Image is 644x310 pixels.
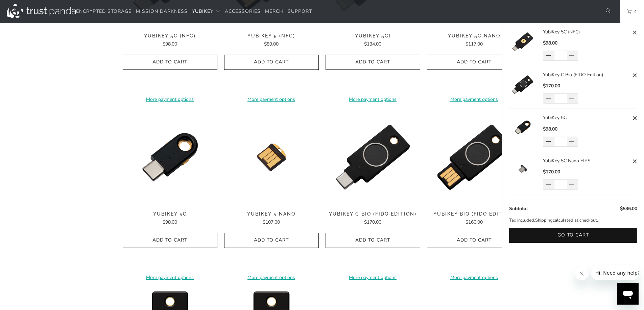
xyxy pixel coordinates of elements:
[224,211,319,217] span: YubiKey 5 Nano
[136,8,188,15] span: Mission Darkness
[509,157,543,190] a: YubiKey 5C Nano FIPS
[333,237,413,243] span: Add to Cart
[123,274,217,281] a: More payment options
[333,59,413,65] span: Add to Cart
[326,55,420,70] button: Add to Cart
[123,110,217,204] img: YubiKey 5C - Trust Panda
[326,110,420,204] a: YubiKey C Bio (FIDO Edition) - Trust Panda YubiKey C Bio (FIDO Edition) - Trust Panda
[123,211,217,217] span: YubiKey 5C
[543,40,557,46] span: $98.00
[76,4,132,20] a: Encrypted Storage
[326,33,420,48] a: YubiKey 5Ci $134.00
[192,8,213,15] span: YubiKey
[231,237,312,243] span: Add to Cart
[543,71,630,79] a: YubiKey C Bio (FIDO Edition)
[509,28,543,61] a: YubiKey 5C (NFC)
[617,283,639,305] iframe: Button to launch messaging window
[130,59,210,65] span: Add to Cart
[265,8,283,15] span: Merch
[224,33,319,48] a: YubiKey 5 (NFC) $89.00
[631,8,637,15] span: 4
[163,41,177,47] span: $98.00
[326,110,420,204] img: YubiKey C Bio (FIDO Edition) - Trust Panda
[7,4,76,18] img: Trust Panda Australia
[427,211,522,226] a: YubiKey Bio (FIDO Edition) $160.00
[288,8,312,15] span: Support
[326,233,420,248] button: Add to Cart
[620,205,637,212] span: $536.00
[509,217,637,224] p: Tax included. calculated at checkout.
[427,110,522,204] img: YubiKey Bio (FIDO Edition) - Trust Panda
[509,28,536,55] img: YubiKey 5C (NFC)
[231,59,312,65] span: Add to Cart
[224,33,319,39] span: YubiKey 5 (NFC)
[543,126,557,132] span: $98.00
[136,4,188,20] a: Mission Darkness
[364,219,381,225] span: $170.00
[509,71,543,104] a: YubiKey C Bio (FIDO Edition)
[224,110,319,204] a: YubiKey 5 Nano - Trust Panda YubiKey 5 Nano - Trust Panda
[591,265,639,280] iframe: Message from company
[225,8,261,15] span: Accessories
[427,55,522,70] button: Add to Cart
[326,33,420,39] span: YubiKey 5Ci
[123,33,217,39] span: YubiKey 5C (NFC)
[543,28,630,36] a: YubiKey 5C (NFC)
[466,41,483,47] span: $117.00
[575,267,589,280] iframe: Close message
[123,33,217,48] a: YubiKey 5C (NFC) $98.00
[76,4,312,20] nav: Translation missing: en.navigation.header.main_nav
[123,96,217,103] a: More payment options
[123,211,217,226] a: YubiKey 5C $98.00
[364,41,381,47] span: $134.00
[76,8,132,15] span: Encrypted Storage
[163,219,177,225] span: $98.00
[326,96,420,103] a: More payment options
[224,274,319,281] a: More payment options
[4,5,49,10] span: Hi. Need any help?
[427,233,522,248] button: Add to Cart
[509,71,536,98] img: YubiKey C Bio (FIDO Edition)
[224,233,319,248] button: Add to Cart
[427,33,522,48] a: YubiKey 5C Nano $117.00
[225,4,261,20] a: Accessories
[509,114,536,141] img: YubiKey 5C
[192,4,220,20] summary: YubiKey
[224,211,319,226] a: YubiKey 5 Nano $107.00
[427,110,522,204] a: YubiKey Bio (FIDO Edition) - Trust Panda YubiKey Bio (FIDO Edition) - Trust Panda
[543,114,630,121] a: YubiKey 5C
[427,274,522,281] a: More payment options
[509,157,536,181] img: YubiKey 5C Nano FIPS
[543,83,560,89] span: $170.00
[434,237,515,243] span: Add to Cart
[509,205,528,212] span: Subtotal
[434,59,515,65] span: Add to Cart
[326,211,420,226] a: YubiKey C Bio (FIDO Edition) $170.00
[123,110,217,204] a: YubiKey 5C - Trust Panda YubiKey 5C - Trust Panda
[224,110,319,204] img: YubiKey 5 Nano - Trust Panda
[264,41,279,47] span: $89.00
[224,96,319,103] a: More payment options
[427,96,522,103] a: More payment options
[130,237,210,243] span: Add to Cart
[288,4,312,20] a: Support
[427,33,522,39] span: YubiKey 5C Nano
[224,55,319,70] button: Add to Cart
[265,4,283,20] a: Merch
[123,55,217,70] button: Add to Cart
[543,157,630,165] a: YubiKey 5C Nano FIPS
[427,211,522,217] span: YubiKey Bio (FIDO Edition)
[123,233,217,248] button: Add to Cart
[326,211,420,217] span: YubiKey C Bio (FIDO Edition)
[535,217,553,224] a: Shipping
[543,169,560,175] span: $170.00
[509,228,637,243] button: Go to cart
[326,274,420,281] a: More payment options
[509,114,543,146] a: YubiKey 5C
[263,219,280,225] span: $107.00
[466,219,483,225] span: $160.00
